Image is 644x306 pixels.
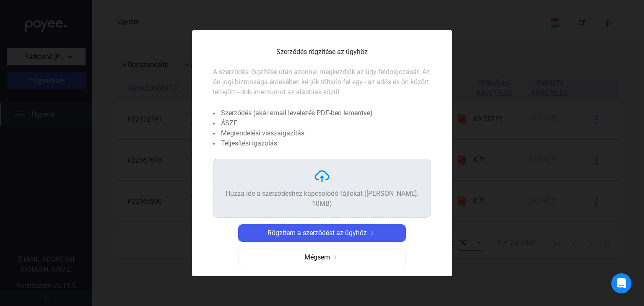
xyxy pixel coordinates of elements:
button: Rögzítem a szerződést az ügyhözjobbra nyíl-fehér [238,224,406,242]
img: jobbra nyíl-fehér [367,231,377,235]
button: Mégsemjobbra nyíl-szürke [238,249,406,266]
img: jobbra nyíl-szürke [330,255,340,259]
font: Húzza ide a szerződéshez kapcsolódó fájlokat ([PERSON_NAME]. 10MB) [226,189,418,207]
img: feltöltés-felhő [314,168,330,184]
div: Intercom Messenger megnyitása [611,273,631,293]
font: Szerződés (akár email levelezés PDF-ben lementve) [221,109,373,117]
font: Mégsem [304,253,330,261]
font: ÁSZF [221,119,237,127]
font: Megrendelési visszaigazítás [221,129,304,137]
font: Rögzítem a szerződést az ügyhöz [267,229,367,237]
font: Teljesítési igazolás [221,139,277,147]
font: Szerződés rögzítése az ügyhöz [276,48,368,56]
font: A szerződés rögzítése után azonnal megkezdjük az ügy feldolgozását. Az ön jogi biztonsága érdekéb... [213,68,430,96]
